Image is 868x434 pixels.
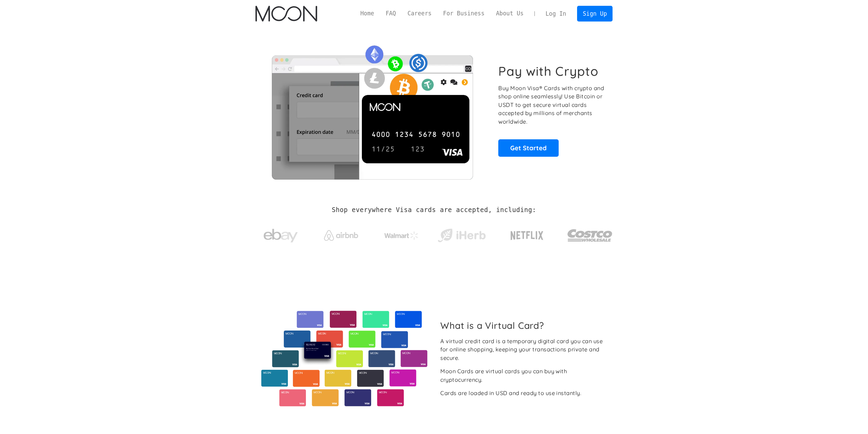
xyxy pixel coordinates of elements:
[255,41,489,179] img: Moon Cards let you spend your crypto anywhere Visa is accepted.
[402,9,437,18] a: Careers
[436,227,487,244] img: iHerb
[440,337,607,362] div: A virtual credit card is a temporary digital card you can use for online shopping, keeping your t...
[490,9,529,18] a: About Us
[324,230,358,241] img: Airbnb
[440,367,607,384] div: Moon Cards are virtual cards you can buy with cryptocurrency.
[567,216,613,252] a: Costco
[332,206,536,214] h2: Shop everywhere Visa cards are accepted, including:
[540,6,572,21] a: Log In
[510,227,544,244] img: Netflix
[355,9,380,18] a: Home
[255,6,317,22] img: Moon Logo
[498,139,559,156] a: Get Started
[567,223,613,248] img: Costco
[498,64,599,79] h1: Pay with Crypto
[436,220,487,248] a: iHerb
[384,232,418,240] img: Walmart
[380,9,402,18] a: FAQ
[376,225,427,243] a: Walmart
[577,6,613,21] a: Sign Up
[264,225,298,247] img: ebay
[260,311,428,406] img: Virtual cards from Moon
[440,320,607,331] h2: What is a Virtual Card?
[255,218,306,250] a: ebay
[315,223,366,244] a: Airbnb
[440,389,581,397] div: Cards are loaded in USD and ready to use instantly.
[497,220,558,248] a: Netflix
[437,9,490,18] a: For Business
[255,6,317,22] a: home
[498,84,605,126] p: Buy Moon Visa® Cards with crypto and shop online seamlessly! Use Bitcoin or USDT to get secure vi...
